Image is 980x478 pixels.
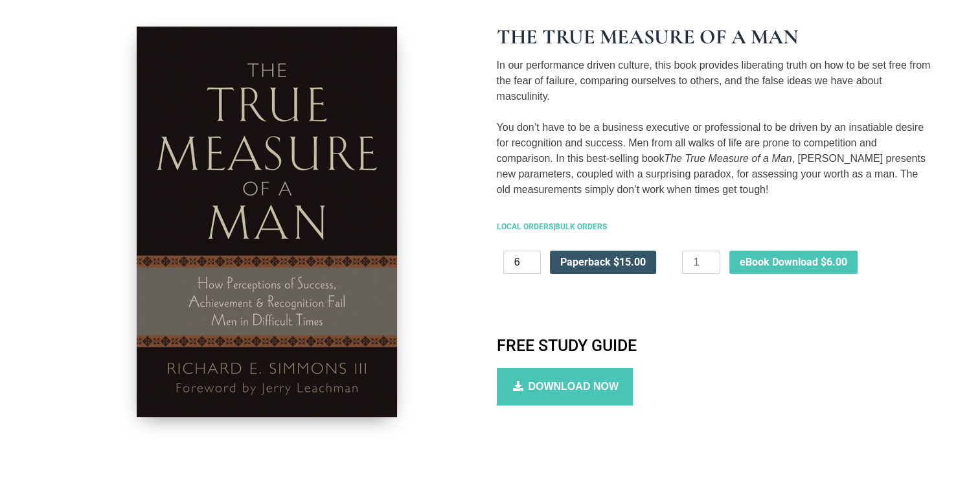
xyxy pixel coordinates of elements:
[740,257,847,267] span: eBook Download $6.00
[528,381,619,393] span: DOWNLOAD NOW
[497,60,931,102] span: In our performance driven culture, this book provides liberating truth on how to be set free from...
[555,222,607,231] a: BULK ORDERS
[550,251,656,274] button: Paperback $15.00
[497,27,931,47] h1: The True Measure of a Man
[497,122,926,195] span: You don’t have to be a business executive or professional to be driven by an insatiable desire fo...
[497,221,931,233] p: |
[497,222,553,231] a: LOCAL ORDERS
[503,251,541,274] input: Product quantity
[560,257,646,267] span: Paperback $15.00
[664,153,792,164] em: The True Measure of a Man
[497,336,931,355] h2: Free Study Guide
[682,251,720,274] input: Product quantity
[729,251,858,274] button: eBook Download $6.00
